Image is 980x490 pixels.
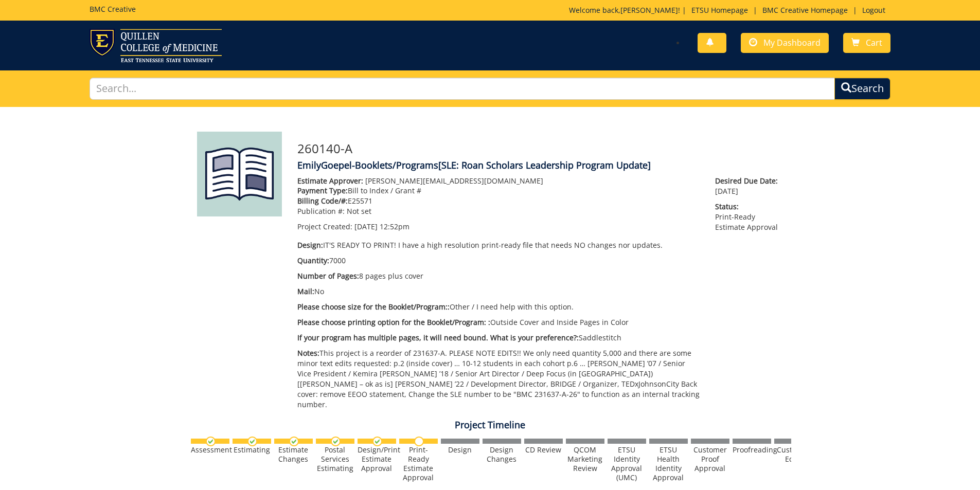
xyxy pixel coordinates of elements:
[297,196,700,206] p: E25571
[843,33,890,53] a: Cart
[620,5,678,15] a: [PERSON_NAME]
[757,5,853,15] a: BMC Creative Homepage
[297,286,314,296] span: Mail:
[206,437,216,446] img: checkmark
[414,437,424,446] img: no
[608,445,646,482] div: ETSU Identity Approval (UMC)
[90,78,835,100] input: Search...
[763,37,821,48] span: My Dashboard
[297,302,700,312] p: Other / I need help with this option.
[347,206,371,216] span: Not set
[297,348,700,410] p: This project is a reorder of 231637-A. PLEASE NOTE EDITS!! We only need quantity 5,000 and there ...
[857,5,890,15] a: Logout
[297,176,363,186] span: Estimate Approver:
[358,445,396,473] div: Design/Print Estimate Approval
[569,5,890,15] p: Welcome back, ! | | |
[297,176,700,186] p: [PERSON_NAME][EMAIL_ADDRESS][DOMAIN_NAME]
[715,176,783,186] span: Desired Due Date:
[715,176,783,196] p: [DATE]
[441,445,479,455] div: Design
[834,78,890,100] button: Search
[438,159,651,171] span: [SLE: Roan Scholars Leadership Program Update]
[297,286,700,297] p: No
[247,437,257,446] img: checkmark
[297,142,783,155] h3: 260140-A
[691,445,729,473] div: Customer Proof Approval
[399,445,438,482] div: Print-Ready Estimate Approval
[297,206,345,216] span: Publication #:
[566,445,604,473] div: QCOM Marketing Review
[866,37,882,48] span: Cart
[297,256,329,265] span: Quantity:
[191,445,229,455] div: Assessment
[90,29,222,62] img: ETSU logo
[354,222,409,231] span: [DATE] 12:52pm
[733,445,771,455] div: Proofreading
[483,445,521,464] div: Design Changes
[297,186,348,195] span: Payment Type:
[316,445,354,473] div: Postal Services Estimating
[524,445,563,455] div: CD Review
[297,160,783,171] h4: EmilyGoepel-Booklets/Programs
[297,317,700,328] p: Outside Cover and Inside Pages in Color
[297,302,450,312] span: Please choose size for the Booklet/Program::
[297,317,490,327] span: Please choose printing option for the Booklet/Program: :
[297,186,700,196] p: Bill to Index / Grant #
[715,202,783,212] span: Status:
[774,445,813,464] div: Customer Edits
[297,256,700,266] p: 7000
[297,333,579,342] span: If your program has multiple pages, it will need bound. What is your preference?:
[289,437,299,446] img: checkmark
[715,202,783,232] p: Print-Ready Estimate Approval
[297,240,700,250] p: IT'S READY TO PRINT! I have a high resolution print-ready file that needs NO changes nor updates.
[297,348,319,358] span: Notes:
[197,132,282,216] img: Product featured image
[686,5,753,15] a: ETSU Homepage
[189,420,791,430] h4: Project Timeline
[372,437,382,446] img: checkmark
[297,196,348,206] span: Billing Code/#:
[297,240,323,250] span: Design:
[233,445,271,455] div: Estimating
[297,271,700,281] p: 8 pages plus cover
[649,445,688,482] div: ETSU Health Identity Approval
[331,437,341,446] img: checkmark
[297,333,700,343] p: Saddlestitch
[297,271,359,281] span: Number of Pages:
[297,222,352,231] span: Project Created:
[741,33,829,53] a: My Dashboard
[90,5,136,13] h5: BMC Creative
[274,445,313,464] div: Estimate Changes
